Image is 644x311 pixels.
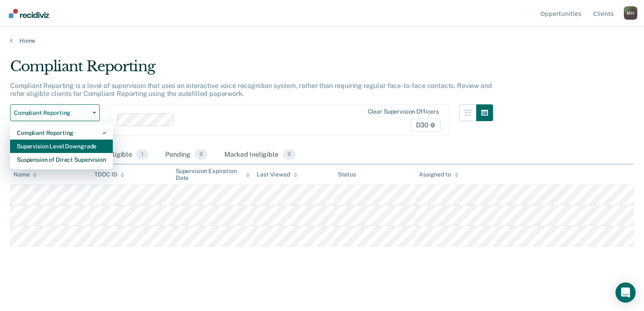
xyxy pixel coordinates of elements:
[13,171,37,178] div: Name
[14,109,89,117] span: Compliant Reporting
[17,126,106,140] div: Compliant Reporting
[176,168,250,182] div: Supervision Expiration Date
[624,6,637,20] div: M H
[368,108,439,115] div: Clear supervision officers
[410,119,441,132] span: D30
[338,171,356,178] div: Status
[223,146,297,164] div: Marked Ineligible0
[257,171,297,178] div: Last Viewed
[10,58,493,82] div: Compliant Reporting
[17,140,106,153] div: Supervision Level Downgrade
[94,171,125,178] div: TDOC ID
[10,123,113,170] div: Dropdown Menu
[17,153,106,166] div: Suspension of Direct Supervision
[615,282,636,303] div: Open Intercom Messenger
[9,9,49,18] img: Recidiviz
[10,37,634,44] a: Home
[164,146,209,164] div: Pending0
[195,149,208,160] span: 0
[624,6,637,20] button: Profile dropdown button
[419,171,458,178] div: Assigned to
[83,146,150,164] div: Almost Eligible1
[136,149,148,160] span: 1
[10,82,492,98] p: Compliant Reporting is a level of supervision that uses an interactive voice recognition system, ...
[10,104,100,121] button: Compliant Reporting
[283,149,296,160] span: 0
